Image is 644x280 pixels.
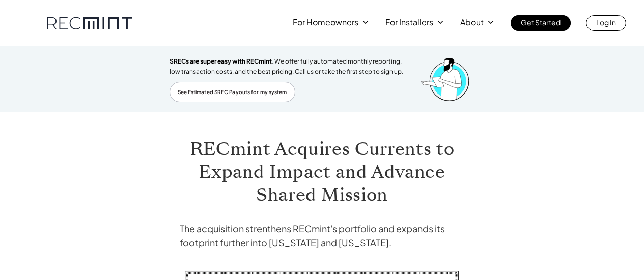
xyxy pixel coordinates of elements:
[178,87,287,97] p: See Estimated SREC Payouts for my system
[511,15,571,31] a: Get Started
[385,15,433,29] p: For Installers
[293,15,358,29] p: For Homeowners
[170,82,295,102] a: See Estimated SREC Payouts for my system
[170,57,274,65] span: SRECs are super easy with RECmint.
[596,15,616,29] p: Log In
[460,15,484,29] p: About
[521,15,561,29] p: Get Started
[180,138,465,206] h1: RECmint Acquires Currents to Expand Impact and Advance Shared Mission
[180,222,465,250] h4: The acquisition strenthens RECmint's portfolio and expands its footprint further into [US_STATE] ...
[586,15,626,31] a: Log In
[170,56,410,77] p: We offer fully automated monthly reporting, low transaction costs, and the best pricing. Call us ...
